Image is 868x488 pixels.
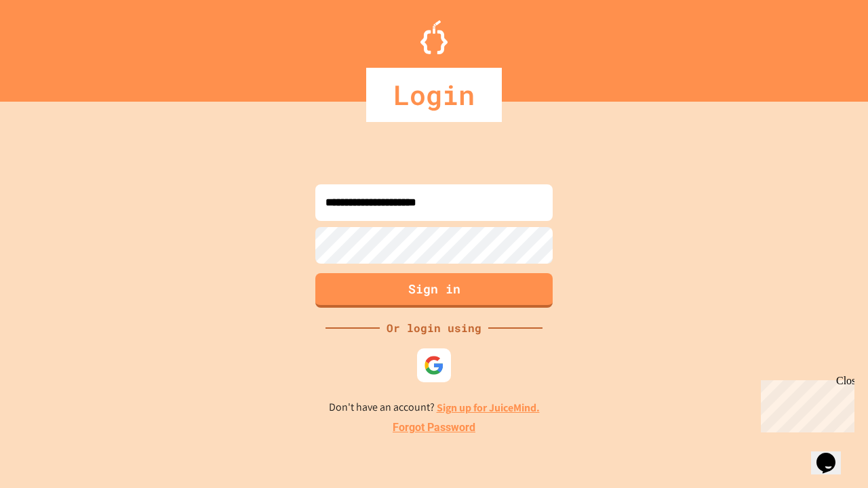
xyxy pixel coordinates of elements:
div: Or login using [380,320,488,336]
div: Chat with us now!Close [5,5,94,86]
div: Login [366,68,502,122]
a: Forgot Password [393,420,475,436]
iframe: chat widget [755,375,854,432]
button: Sign in [315,273,553,308]
img: Logo.svg [420,20,448,54]
img: google-icon.svg [424,355,444,375]
iframe: chat widget [811,434,854,474]
a: Sign up for JuiceMind. [437,401,540,415]
p: Don't have an account? [329,399,540,416]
